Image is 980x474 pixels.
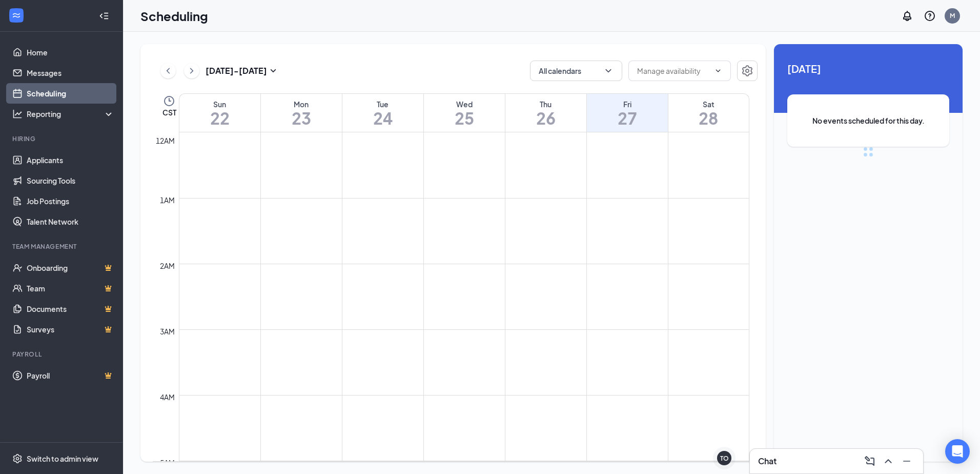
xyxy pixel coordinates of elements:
button: ComposeMessage [862,453,878,469]
h1: Scheduling [140,7,208,25]
h1: 26 [505,109,586,127]
a: June 23, 2025 [261,94,342,132]
svg: Clock [163,95,175,107]
h1: 27 [587,109,668,127]
svg: ChevronDown [603,66,614,76]
div: Wed [424,99,505,109]
div: Switch to admin view [27,453,98,464]
a: Talent Network [27,211,114,232]
a: June 26, 2025 [505,94,586,132]
div: 1am [158,194,177,206]
div: Tue [342,99,423,109]
a: June 25, 2025 [424,94,505,132]
a: SurveysCrown [27,319,114,340]
div: Sun [179,99,260,109]
div: TO [720,454,729,463]
a: Messages [27,63,114,83]
button: ChevronLeft [160,63,176,78]
div: Thu [505,99,586,109]
div: Payroll [12,350,112,359]
svg: Settings [741,65,753,77]
button: ChevronRight [184,63,199,78]
a: June 24, 2025 [342,94,423,132]
div: Sat [668,99,749,109]
h1: 28 [668,109,749,127]
h1: 25 [424,109,505,127]
svg: ChevronDown [714,67,722,75]
div: M [950,11,955,20]
div: Open Intercom Messenger [945,439,970,464]
div: 3am [158,326,177,337]
a: Sourcing Tools [27,170,114,191]
span: CST [162,107,176,117]
a: Job Postings [27,191,114,211]
a: OnboardingCrown [27,258,114,278]
a: Scheduling [27,83,114,104]
div: Fri [587,99,668,109]
svg: QuestionInfo [924,10,936,22]
h1: 24 [342,109,423,127]
svg: Notifications [901,10,913,22]
button: Settings [737,61,758,81]
a: Home [27,42,114,63]
svg: ComposeMessage [864,455,876,467]
div: Mon [261,99,342,109]
div: 4am [158,391,177,403]
svg: SmallChevronDown [267,65,279,77]
div: Reporting [27,109,115,119]
h1: 23 [261,109,342,127]
svg: Analysis [12,109,23,119]
h1: 22 [179,109,260,127]
button: ChevronUp [880,453,896,469]
svg: ChevronUp [882,455,894,467]
span: [DATE] [787,61,949,76]
a: June 28, 2025 [668,94,749,132]
svg: ChevronLeft [163,65,173,77]
a: June 27, 2025 [587,94,668,132]
div: 2am [158,260,177,271]
button: Minimize [899,453,915,469]
a: DocumentsCrown [27,299,114,319]
input: Manage availability [637,65,710,76]
div: 12am [154,135,177,146]
a: PayrollCrown [27,365,114,386]
div: 5am [158,457,177,468]
svg: Collapse [99,11,109,21]
a: Applicants [27,150,114,170]
svg: WorkstreamLogo [11,10,22,21]
h3: Chat [758,456,777,467]
svg: ChevronRight [187,65,197,77]
h3: [DATE] - [DATE] [206,65,267,76]
span: No events scheduled for this day. [808,115,929,126]
div: Hiring [12,134,112,143]
div: Team Management [12,242,112,251]
svg: Settings [12,453,23,464]
a: June 22, 2025 [179,94,260,132]
a: TeamCrown [27,278,114,299]
svg: Minimize [901,455,913,467]
button: All calendarsChevronDown [530,61,622,81]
